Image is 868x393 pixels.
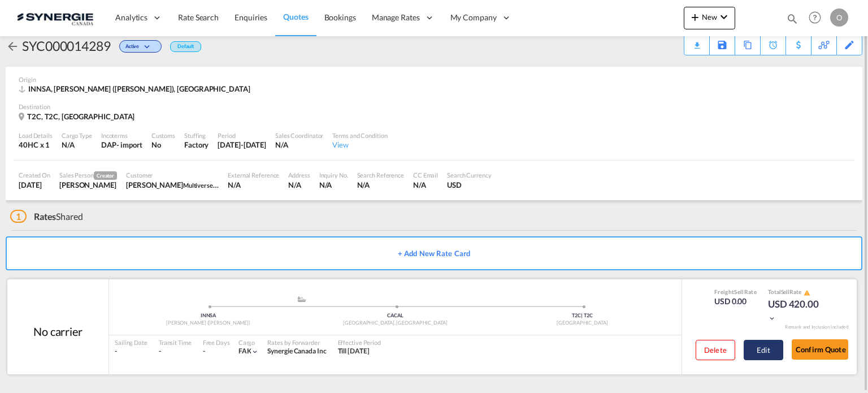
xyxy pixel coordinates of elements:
div: 40HC x 1 [19,140,53,150]
div: INNSA, Jawaharlal Nehru (Nhava Sheva), Asia Pacific [19,84,253,94]
md-icon: icon-download [690,37,704,46]
div: - import [116,140,142,150]
span: Active [125,43,142,54]
md-icon: icon-magnify [786,12,798,25]
div: N/A [357,180,404,190]
div: icon-arrow-left [6,37,22,55]
md-icon: icon-chevron-down [251,348,259,356]
div: N/A [62,140,92,150]
div: USD [447,180,492,190]
div: O [830,8,848,27]
div: External Reference [228,171,279,179]
div: Transit Time [159,338,192,347]
div: Period [218,131,266,140]
div: Origin [19,75,849,84]
div: Default [170,41,201,52]
div: Effective Period [338,338,381,347]
md-icon: icon-chevron-down [768,314,776,322]
span: Help [805,8,824,27]
div: Shared [10,210,83,223]
div: No carrier [33,323,83,339]
div: Stuffing [184,131,209,140]
span: | [581,312,583,318]
md-icon: assets/icons/custom/ship-fill.svg [295,296,309,302]
div: SYC000014289 [22,37,111,55]
div: USD 420.00 [768,297,824,325]
div: Sailing Date [115,338,147,347]
div: N/A [228,180,279,190]
div: [GEOGRAPHIC_DATA], [GEOGRAPHIC_DATA] [302,319,489,327]
div: - [159,347,192,356]
div: CACAL [302,312,489,319]
span: FAK [238,347,251,355]
div: INNSA [115,312,302,319]
span: Synergie Canada Inc [267,347,326,355]
div: Remark and Inclusion included [776,324,857,330]
div: Destination [19,102,849,111]
div: N/A [413,180,438,190]
div: Rates by Forwarder [267,338,326,347]
div: Help [805,8,830,28]
button: + Add New Rate Card [6,236,862,270]
span: INNSA, [PERSON_NAME] ([PERSON_NAME]), [GEOGRAPHIC_DATA] [28,84,250,93]
div: N/A [288,180,310,190]
div: Factory Stuffing [184,140,209,150]
div: DAP [101,140,116,150]
div: [GEOGRAPHIC_DATA] [489,319,676,327]
div: icon-magnify [786,12,798,29]
div: N/A [319,180,348,190]
span: Rates [34,211,57,222]
div: Cargo Type [62,131,92,140]
button: icon-plus 400-fgNewicon-chevron-down [684,7,735,29]
span: T2C [584,312,593,318]
button: Delete [696,340,735,360]
md-icon: icon-alert [804,290,810,296]
div: Freight Rate [714,288,757,296]
div: Free Days [203,338,230,347]
md-icon: icon-chevron-down [142,44,155,50]
div: 21 Sep 2025 [218,140,266,150]
div: Address [288,171,310,179]
div: Incoterms [101,131,142,140]
img: 1f56c880d42311ef80fc7dca854c8e59.png [17,5,93,31]
div: No [151,140,175,150]
div: [PERSON_NAME] ([PERSON_NAME]) [115,319,302,327]
span: T2C [572,312,583,318]
div: USD 0.00 [714,296,757,307]
div: Till 21 Sep 2025 [338,347,370,356]
button: Edit [744,340,783,360]
div: Sales Person [59,171,117,180]
span: Sell [781,288,790,295]
div: Search Reference [357,171,404,179]
div: Total Rate [768,288,824,297]
md-icon: icon-chevron-down [717,10,731,24]
div: N/A [275,140,323,150]
span: Rate Search [178,12,219,22]
span: Till [DATE] [338,347,370,355]
span: Creator [94,171,117,180]
div: Save As Template [710,36,735,55]
div: - [203,347,205,356]
md-icon: icon-plus 400-fg [688,10,702,24]
span: New [688,12,731,21]
div: Customer [126,171,219,179]
div: Change Status Here [119,40,162,53]
span: Bookings [324,12,356,22]
div: Search Currency [447,171,492,179]
span: Manage Rates [372,12,420,23]
span: Enquiries [235,12,267,22]
div: Terms and Condition [332,131,387,140]
md-icon: icon-arrow-left [6,40,19,53]
div: T2C, T2C, Canada [19,111,137,122]
span: Multiverse Exim Pvt Lt [183,180,245,189]
div: Pablo Gomez Saldarriaga [59,180,117,190]
div: Inquiry No. [319,171,348,179]
span: Analytics [115,12,147,23]
div: 25 Aug 2025 [19,180,50,190]
span: 1 [10,210,27,223]
div: Customs [151,131,175,140]
div: ADNAN SHAH [126,180,219,190]
div: Created On [19,171,50,179]
div: Sales Coordinator [275,131,323,140]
